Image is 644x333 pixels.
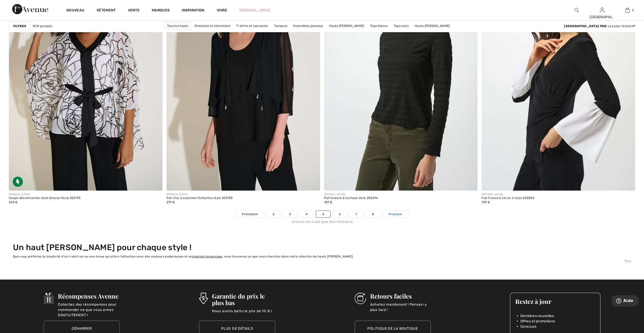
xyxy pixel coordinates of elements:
[152,8,170,13] a: Marques
[13,24,26,28] strong: Filtres
[520,319,555,324] span: Offres et promotions
[300,211,313,217] a: 4
[615,7,640,13] a: 2
[12,4,48,14] img: 1ère Avenue
[236,211,264,217] a: Précédent
[13,259,631,263] div: Plus
[520,324,536,329] span: Concours
[574,7,579,13] img: Rechercher sur le site Web
[9,200,18,204] span: 269 €
[272,23,290,29] a: Tuniques
[192,23,233,29] a: Chemises et chemisiers
[182,8,204,13] span: Inspiration
[355,293,366,304] img: Easy Returns
[234,23,271,29] a: T-shirts et camisoles
[164,22,191,29] a: Tous les hauts
[58,293,120,299] h3: Récompenses Avenue
[515,298,595,305] h3: Restez à jour
[368,23,390,29] a: Tops blancs
[242,212,258,216] span: Précédent
[482,196,534,200] div: Pull froncé à col en V style 253283
[564,24,633,28] font: : Les plus récents
[44,293,54,304] img: Avenue Rewards
[128,8,140,13] a: Vente
[192,255,222,258] a: imprimé dynamique
[600,8,604,12] a: Sign In
[389,212,402,216] span: Prochain
[564,24,606,28] strong: [GEOGRAPHIC_DATA] par
[326,23,367,29] a: Hauts [PERSON_NAME]
[391,23,411,29] a: Tops noirs
[600,7,604,13] img: Mes infos
[13,243,631,252] h2: Un haut [PERSON_NAME] pour chaque style !
[9,196,81,200] div: Coupe décontractée style kimono floral 253795
[13,254,631,259] div: Que vous préfériez la simplicité d’un t-shirt uni ou une tenue qui attire l’attention avec des co...
[370,302,431,312] p: Achetez maintenant ! Pensez-y plus tard !
[67,8,84,13] a: Nouveau
[9,193,81,196] div: [PERSON_NAME]
[482,193,534,196] div: [PERSON_NAME]
[324,193,378,196] div: [PERSON_NAME]
[9,211,635,224] nav: Navigation de page
[370,293,431,299] h3: Retours faciles
[32,24,53,28] span: 1019 produits
[267,211,280,217] a: 2
[316,211,330,217] a: 5
[383,211,408,217] a: Prochain
[212,293,275,306] h3: Garantie du prix le plus bas
[167,200,175,204] span: 279 €
[324,196,378,200] div: Pull texturé à col haut style 253294
[324,200,333,204] span: 159 €
[625,7,630,13] img: Mon sac
[58,302,120,312] p: Collectez des récompenses pour commander ce que vous aimez GRATUITEMENT !
[239,8,270,13] a: [MEDICAL_DATA]
[9,220,635,224] div: Affiche 201 à 250 (sur 1019 produits)
[13,177,23,187] img: Tissu durable
[520,313,554,319] span: Dernières nouvelles
[96,8,115,13] a: Vêtement
[612,295,639,308] iframe: Opens a widget where you can find more information
[349,211,363,217] a: 7
[167,196,233,200] div: Pull chic à manches flottantes style 253755
[291,23,325,29] a: Ensembles jumeaux
[412,23,453,29] a: Hauts [PERSON_NAME]
[482,200,490,204] span: 199 €
[212,308,275,319] p: Nous avons battu le prix de 10 % !
[217,8,227,13] a: Vivre
[366,211,380,217] a: 8
[199,293,208,304] img: Lowest Price Guarantee
[283,211,297,217] a: 3
[632,8,634,12] span: 2
[333,211,347,217] a: 6
[167,193,233,196] div: [PERSON_NAME]
[589,14,614,20] div: [GEOGRAPHIC_DATA]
